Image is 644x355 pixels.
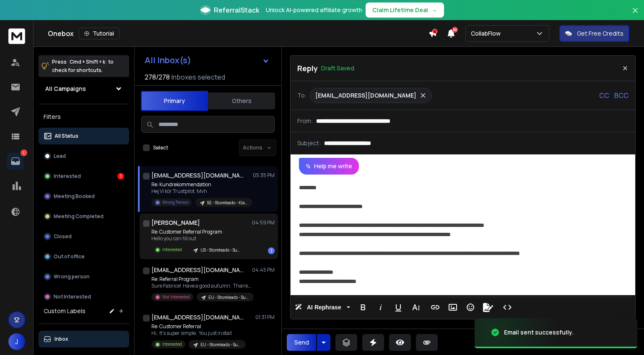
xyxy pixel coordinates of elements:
[145,72,170,82] span: 278 / 278
[54,273,90,280] p: Wrong person
[200,342,241,348] p: EU - Storeleads - Support emails - CollabCenter
[151,276,252,283] p: Re: Referral Program
[39,188,129,205] button: Meeting Booked
[39,128,129,144] button: All Status
[151,266,244,274] h1: [EMAIL_ADDRESS][DOMAIN_NAME]
[293,299,352,316] button: AI Rephrase
[8,333,25,350] button: J
[315,91,416,100] p: [EMAIL_ADDRESS][DOMAIN_NAME]
[39,80,129,97] button: All Campaigns
[252,267,275,273] p: 04:45 PM
[39,111,129,123] h3: Filters
[54,253,85,260] p: Out of office
[408,299,424,316] button: More Text
[171,72,225,82] h3: Inboxes selected
[287,334,316,351] button: Send
[577,29,623,38] p: Get Free Credits
[145,56,191,64] h1: All Inbox(s)
[39,268,129,285] button: Wrong person
[208,294,249,301] p: EU - Storeleads - Support emails - CollabCenter
[153,144,168,151] label: Select
[297,62,318,74] p: Reply
[452,27,458,33] span: 50
[52,58,114,75] p: Press to check for shortcuts.
[252,219,275,226] p: 04:59 PM
[54,293,91,300] p: Not Interested
[54,213,104,220] p: Meeting Completed
[68,57,106,67] span: Cmd + Shift + k
[21,149,27,156] p: 1
[366,3,444,18] button: Claim Lifetime Deal→
[499,299,515,316] button: Code View
[599,90,609,100] p: CC
[431,6,437,14] span: →
[54,233,72,240] p: Closed
[305,304,343,311] span: AI Rephrase
[151,188,252,195] p: Hej Vi kör Trustpilot. Mvh
[151,181,252,188] p: Re: Kundrekommendation
[54,173,81,180] p: Interested
[299,158,359,175] button: Help me write
[54,153,66,159] p: Lead
[151,330,246,337] p: Hi, It’s super simple. You just install
[39,228,129,245] button: Closed
[200,247,241,253] p: US - Storeleads - Support emails - CollabCenter
[297,117,313,125] p: From:
[151,313,244,322] h1: [EMAIL_ADDRESS][DOMAIN_NAME]
[117,173,124,180] div: 1
[630,5,641,25] button: Close banner
[253,172,275,179] p: 05:35 PM
[480,299,496,316] button: Signature
[268,247,275,254] div: 1
[45,85,86,93] h1: All Campaigns
[162,199,189,206] p: Wrong Person
[321,64,354,72] p: Draft Saved
[151,171,244,180] h1: [EMAIL_ADDRESS][DOMAIN_NAME]
[55,133,78,139] p: All Status
[162,294,190,300] p: Not Interested
[39,288,129,305] button: Not Interested
[39,168,129,185] button: Interested1
[214,5,259,15] span: ReferralStack
[138,52,276,69] button: All Inbox(s)
[504,328,574,337] div: Email sent successfully.
[427,299,443,316] button: Insert Link (⌘K)
[39,208,129,225] button: Meeting Completed
[79,28,119,39] button: Tutorial
[207,200,247,206] p: SE - Storeleads - Klaviyo - Support emails
[297,139,321,147] p: Subject:
[151,229,246,235] p: Re: Customer Referral Program
[7,153,24,170] a: 1
[151,235,246,242] p: Hello you can fill out
[151,219,200,227] h1: [PERSON_NAME]
[266,6,362,14] p: Unlock AI-powered affiliate growth
[462,299,478,316] button: Emoticons
[208,92,275,110] button: Others
[162,341,182,347] p: Interested
[297,91,306,100] p: To:
[39,148,129,165] button: Lead
[445,299,461,316] button: Insert Image (⌘P)
[39,331,129,347] button: Inbox
[48,28,428,39] div: Onebox
[471,29,504,38] p: CollabFlow
[39,248,129,265] button: Out of office
[141,91,208,111] button: Primary
[54,193,95,200] p: Meeting Booked
[614,90,628,100] p: BCC
[255,314,275,321] p: 01:31 PM
[151,323,246,330] p: Re: Customer Referral
[390,299,406,316] button: Underline (⌘U)
[44,307,86,315] h3: Custom Labels
[55,336,68,342] p: Inbox
[559,25,629,42] button: Get Free Credits
[162,247,182,253] p: Interested
[151,283,252,289] p: Sure Fabrice! Have a good autumn. Thanks, [PERSON_NAME]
